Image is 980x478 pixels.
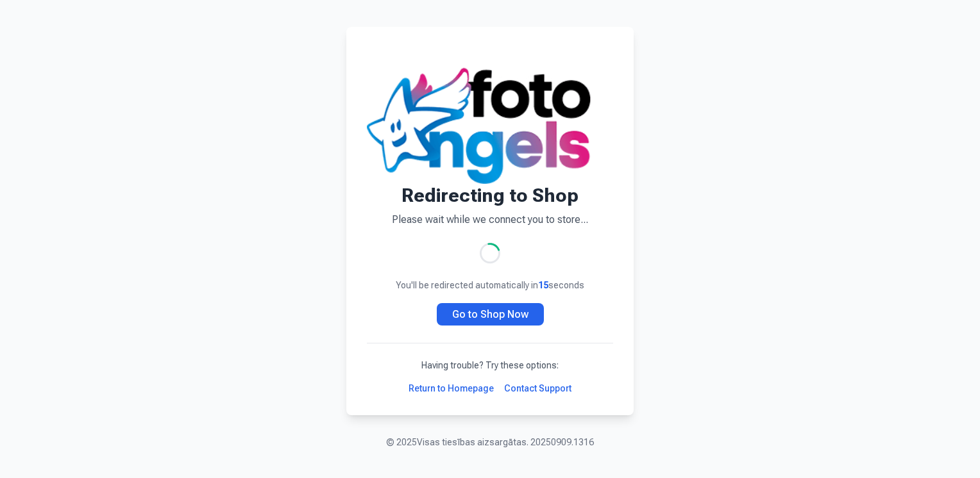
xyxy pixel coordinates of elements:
a: Go to Shop Now [437,303,544,326]
p: © 2025 Visas tiesības aizsargātas. 20250909.1316 [386,436,594,449]
a: Return to Homepage [409,382,494,395]
p: Having trouble? Try these options: [367,359,613,372]
p: You'll be redirected automatically in seconds [367,279,613,292]
p: Please wait while we connect you to store... [367,212,613,227]
h1: Redirecting to Shop [367,184,613,207]
span: 15 [538,280,548,290]
a: Contact Support [504,382,571,395]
